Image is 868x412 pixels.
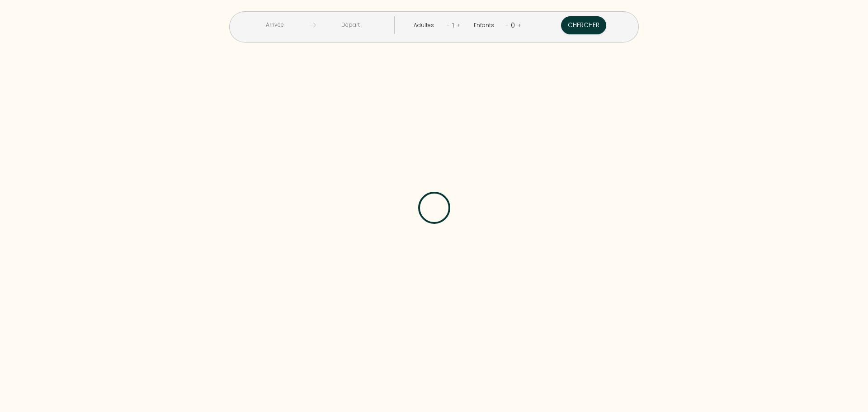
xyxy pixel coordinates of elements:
[456,21,460,29] a: +
[474,21,497,30] div: Enfants
[447,21,450,29] a: -
[505,21,509,29] a: -
[450,18,456,33] div: 1
[414,21,437,30] div: Adultes
[509,18,517,33] div: 0
[316,16,385,34] input: Départ
[240,16,309,34] input: Arrivée
[561,16,606,34] button: Chercher
[517,21,521,29] a: +
[309,22,316,28] img: guests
